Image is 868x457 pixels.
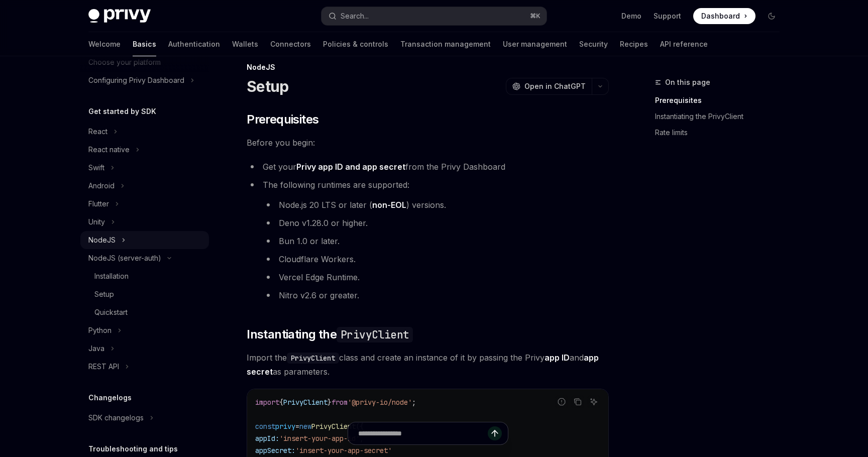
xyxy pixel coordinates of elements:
span: On this page [665,76,710,88]
span: import [255,398,279,407]
a: Quickstart [80,303,209,321]
span: ; [412,398,416,407]
div: Flutter [88,198,109,210]
a: Connectors [270,32,311,56]
div: Configuring Privy Dashboard [88,74,184,86]
li: Deno v1.28.0 or higher. [263,216,609,230]
button: Toggle REST API section [80,358,209,376]
button: Toggle Android section [80,177,209,195]
button: Toggle Unity section [80,213,209,231]
input: Ask a question... [358,422,488,444]
h5: Get started by SDK [88,105,156,118]
div: Swift [88,162,104,174]
div: Installation [94,270,129,282]
span: { [279,398,283,407]
a: Support [654,11,681,21]
button: Toggle SDK changelogs section [80,409,209,427]
div: REST API [88,361,119,373]
h5: Changelogs [88,392,132,404]
a: Rate limits [655,125,788,141]
span: Before you begin: [247,136,609,150]
a: Prerequisites [655,92,788,108]
span: '@privy-io/node' [348,398,412,407]
button: Toggle Swift section [80,159,209,177]
li: Nitro v2.6 or greater. [263,288,609,302]
div: NodeJS [88,234,116,246]
button: Toggle React native section [80,141,209,159]
a: Wallets [232,32,258,56]
strong: app ID [545,353,570,363]
div: NodeJS [247,62,609,72]
a: Authentication [168,32,220,56]
a: Security [579,32,608,56]
h5: Troubleshooting and tips [88,443,178,455]
span: PrivyClient [283,398,328,407]
div: React native [88,144,130,156]
button: Ask AI [587,395,600,408]
button: Toggle Python section [80,321,209,339]
button: Open search [321,7,547,25]
code: PrivyClient [287,353,339,364]
button: Copy the contents from the code block [571,395,584,408]
li: Node.js 20 LTS or later ( ) versions. [263,198,609,212]
a: Installation [80,267,209,285]
span: Instantiating the [247,326,413,342]
span: } [328,398,332,407]
button: Toggle NodeJS section [80,231,209,249]
a: Privy app ID and app secret [296,162,405,172]
button: Send message [488,426,502,440]
div: Setup [94,288,114,300]
li: Cloudflare Workers. [263,252,609,266]
div: Unity [88,216,105,228]
button: Toggle Flutter section [80,195,209,213]
button: Toggle NodeJS (server-auth) section [80,249,209,267]
a: Setup [80,285,209,303]
div: Quickstart [94,306,128,318]
h1: Setup [247,77,288,95]
a: Basics [133,32,156,56]
a: Instantiating the PrivyClient [655,108,788,125]
button: Toggle dark mode [764,8,780,24]
span: ⌘ K [530,12,540,20]
a: API reference [660,32,708,56]
div: Java [88,342,104,355]
code: PrivyClient [337,327,413,342]
button: Report incorrect code [555,395,568,408]
a: Transaction management [400,32,491,56]
a: Recipes [620,32,648,56]
div: SDK changelogs [88,412,144,424]
span: from [332,398,348,407]
li: Vercel Edge Runtime. [263,270,609,284]
button: Toggle React section [80,123,209,141]
a: Demo [621,11,641,21]
a: Welcome [88,32,121,56]
div: React [88,126,107,138]
a: Policies & controls [323,32,388,56]
li: The following runtimes are supported: [247,178,609,302]
li: Bun 1.0 or later. [263,234,609,248]
span: Prerequisites [247,111,318,128]
span: Import the class and create an instance of it by passing the Privy and as parameters. [247,351,609,379]
li: Get your from the Privy Dashboard [247,160,609,174]
a: non-EOL [372,200,406,210]
span: Dashboard [701,11,740,21]
a: Dashboard [693,8,755,24]
a: User management [503,32,567,56]
div: Python [88,324,112,336]
div: Search... [341,10,369,22]
button: Toggle Java section [80,339,209,358]
button: Open in ChatGPT [506,78,592,95]
div: Android [88,180,115,192]
div: NodeJS (server-auth) [88,252,161,264]
button: Toggle Configuring Privy Dashboard section [80,71,209,89]
img: dark logo [88,9,151,23]
span: Open in ChatGPT [524,81,586,91]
